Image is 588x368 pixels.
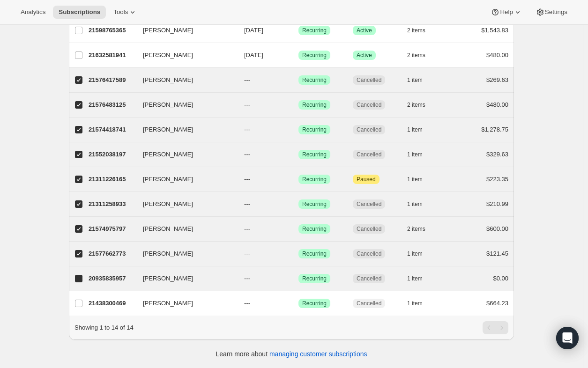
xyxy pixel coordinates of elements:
span: [PERSON_NAME] [143,274,193,283]
span: [PERSON_NAME] [143,199,193,209]
a: managing customer subscriptions [269,350,367,358]
span: [PERSON_NAME] [143,224,193,234]
span: $0.00 [493,275,508,282]
span: Recurring [302,126,327,133]
span: [PERSON_NAME] [143,299,193,308]
div: 21438300469[PERSON_NAME]---SuccessRecurringCancelled1 item$664.23 [89,297,508,310]
span: Cancelled [357,225,381,233]
button: [PERSON_NAME] [137,271,231,286]
p: 21576417589 [89,75,135,85]
span: [PERSON_NAME] [143,75,193,85]
span: Recurring [302,225,327,233]
span: [PERSON_NAME] [143,26,193,35]
button: 1 item [407,247,433,260]
span: Cancelled [357,126,381,133]
button: 1 item [407,173,433,186]
div: 21574418741[PERSON_NAME]---SuccessRecurringCancelled1 item$1,278.75 [89,123,508,136]
p: 21576483125 [89,100,135,110]
span: $1,543.83 [481,27,508,34]
span: --- [244,225,250,232]
span: Settings [545,8,567,16]
span: --- [244,101,250,108]
button: 1 item [407,198,433,211]
p: Learn more about [216,349,367,359]
span: Recurring [302,52,327,59]
span: Recurring [302,300,327,307]
span: --- [244,176,250,183]
button: [PERSON_NAME] [137,221,231,236]
button: [PERSON_NAME] [137,296,231,311]
span: --- [244,76,250,83]
span: Cancelled [357,200,381,208]
span: $210.99 [486,200,508,207]
span: 1 item [407,275,423,282]
button: 1 item [407,148,433,161]
span: Cancelled [357,151,381,158]
button: [PERSON_NAME] [137,97,231,112]
button: [PERSON_NAME] [137,122,231,137]
span: --- [244,151,250,158]
span: 1 item [407,126,423,133]
button: [PERSON_NAME] [137,246,231,261]
span: Active [357,27,372,34]
span: Recurring [302,76,327,84]
span: $269.63 [486,76,508,83]
span: Active [357,52,372,59]
span: [PERSON_NAME] [143,175,193,184]
span: $480.00 [486,101,508,108]
span: $1,278.75 [481,126,508,133]
button: 1 item [407,123,433,136]
span: Cancelled [357,300,381,307]
span: 2 items [407,101,425,109]
button: Tools [108,6,143,19]
span: --- [244,200,250,207]
button: 2 items [407,24,436,37]
span: Recurring [302,101,327,109]
span: Cancelled [357,76,381,84]
button: Analytics [15,6,51,19]
button: 1 item [407,297,433,310]
p: 21574418741 [89,125,135,134]
span: [DATE] [244,27,263,34]
div: Open Intercom Messenger [556,327,579,349]
span: Recurring [302,200,327,208]
span: $480.00 [486,52,508,59]
div: 21552038197[PERSON_NAME]---SuccessRecurringCancelled1 item$329.63 [89,148,508,161]
p: 21438300469 [89,299,135,308]
div: 21574975797[PERSON_NAME]---SuccessRecurringCancelled2 items$600.00 [89,222,508,236]
div: 21598765365[PERSON_NAME][DATE]SuccessRecurringSuccessActive2 items$1,543.83 [89,24,508,37]
button: [PERSON_NAME] [137,147,231,162]
span: [PERSON_NAME] [143,249,193,258]
button: 1 item [407,272,433,285]
span: --- [244,250,250,257]
div: 21576417589[PERSON_NAME]---SuccessRecurringCancelled1 item$269.63 [89,74,508,87]
span: --- [244,275,250,282]
span: 1 item [407,76,423,84]
button: [PERSON_NAME] [137,172,231,187]
p: 20935835957 [89,274,135,283]
p: 21311258933 [89,199,135,209]
button: Subscriptions [53,6,106,19]
span: 2 items [407,27,425,34]
span: Recurring [302,151,327,158]
span: Cancelled [357,101,381,109]
div: 21576483125[PERSON_NAME]---SuccessRecurringCancelled2 items$480.00 [89,98,508,111]
span: $664.23 [486,300,508,307]
p: 21598765365 [89,26,135,35]
p: 21552038197 [89,150,135,159]
span: Recurring [302,275,327,282]
button: 2 items [407,98,436,111]
span: $329.63 [486,151,508,158]
span: 2 items [407,52,425,59]
button: 2 items [407,222,436,236]
div: 21311226165[PERSON_NAME]---SuccessRecurringAttentionPaused1 item$223.35 [89,173,508,186]
span: 1 item [407,176,423,183]
span: [PERSON_NAME] [143,100,193,110]
p: 21311226165 [89,175,135,184]
span: [PERSON_NAME] [143,51,193,60]
p: 21577662773 [89,249,135,258]
span: $223.35 [486,176,508,183]
p: Showing 1 to 14 of 14 [74,323,134,332]
button: Help [485,6,528,19]
p: 21574975797 [89,224,135,234]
